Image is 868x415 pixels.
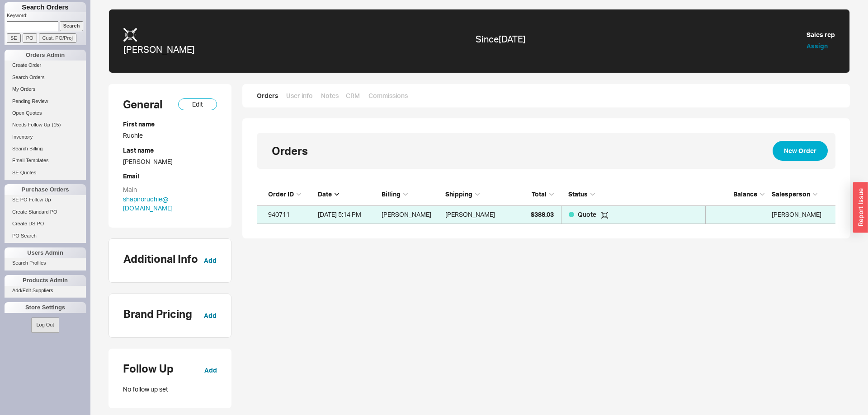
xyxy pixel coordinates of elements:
[12,98,48,104] span: Pending Review
[346,91,360,100] a: CRM
[807,42,828,51] button: Assign
[257,206,835,224] a: 940711[DATE] 5:14 PM[PERSON_NAME][PERSON_NAME]$388.03Quote [PERSON_NAME]
[773,141,828,161] button: New Order
[321,91,339,100] a: Notes
[509,190,554,199] div: Total
[5,258,86,268] a: Search Profiles
[382,190,401,198] span: Billing
[123,173,217,179] h5: Email
[772,205,831,224] div: Rachelli Staniesky
[445,190,472,198] span: Shipping
[5,132,86,142] a: Inventory
[531,210,554,218] span: $388.03
[532,190,547,198] span: Total
[318,190,377,199] div: Date
[123,121,217,127] h5: First name
[178,98,217,110] button: Edit
[807,32,835,38] h5: Sales rep
[5,156,86,165] a: Email Templates
[5,247,86,258] div: Users Admin
[257,91,278,100] a: Orders
[272,145,308,156] h1: Orders
[204,256,217,265] button: Add
[123,195,173,212] a: shapiroruchie@[DOMAIN_NAME]
[5,286,86,295] a: Add/Edit Suppliers
[204,311,217,320] button: Add
[568,190,588,198] span: Status
[23,33,37,43] input: PO
[123,99,162,110] h1: General
[772,190,831,199] div: Salesperson
[31,317,59,332] button: Log Out
[123,308,192,319] h1: Brand Pricing
[123,45,195,54] h3: [PERSON_NAME]
[772,190,810,198] span: Salesperson
[5,184,86,195] div: Purchase Orders
[476,35,526,44] h3: Since [DATE]
[5,50,86,61] div: Orders Admin
[5,97,86,106] a: Pending Review
[123,363,174,374] h1: Follow Up
[318,205,377,224] div: 9/17/25 5:14 PM
[12,122,50,127] span: Needs Follow Up
[123,147,217,154] h5: Last name
[5,302,86,313] div: Store Settings
[123,253,198,264] h1: Additional Info
[382,190,441,199] div: Billing
[733,190,757,198] span: Balance
[5,120,86,130] a: Needs Follow Up(15)
[123,385,217,394] div: No follow up set
[39,33,76,43] input: Cust. PO/Proj
[561,190,706,199] div: Status
[5,73,86,82] a: Search Orders
[5,275,86,286] div: Products Admin
[286,91,313,100] a: User info
[268,190,313,199] div: Order ID
[7,12,86,21] p: Keyword:
[5,61,86,70] a: Create Order
[578,210,598,218] span: Quote
[204,366,217,375] button: Add
[5,144,86,154] a: Search Billing
[382,205,441,224] div: [PERSON_NAME]
[123,131,217,140] div: Ruchie
[5,207,86,217] a: Create Standard PO
[123,187,217,193] h5: Main
[5,108,86,118] a: Open Quotes
[257,206,835,224] div: grid
[60,21,84,31] input: Search
[5,168,86,177] a: SE Quotes
[7,33,21,43] input: SE
[123,157,217,166] div: [PERSON_NAME]
[5,2,86,12] h1: Search Orders
[268,205,313,224] div: 940711
[5,231,86,241] a: PO Search
[5,195,86,205] a: SE PO Follow Up
[268,190,294,198] span: Order ID
[445,190,505,199] div: Shipping
[5,84,86,94] a: My Orders
[192,99,203,110] span: Edit
[5,219,86,228] a: Create DS PO
[710,190,764,199] div: Balance
[367,91,409,100] a: Commissions
[445,205,495,224] div: [PERSON_NAME]
[318,190,332,198] span: Date
[784,145,816,156] span: New Order
[52,122,61,127] span: ( 15 )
